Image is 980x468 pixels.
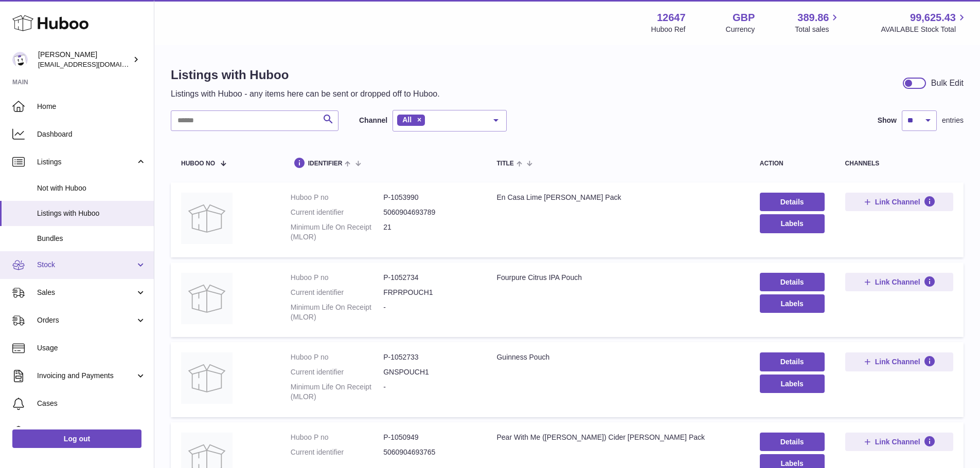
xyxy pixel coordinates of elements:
button: Link Channel [845,273,953,291]
dd: P-1052734 [383,273,476,283]
div: Bulk Edit [931,78,964,89]
span: Link Channel [875,357,920,366]
span: 389.86 [797,11,829,25]
button: Link Channel [845,352,953,371]
span: Home [37,102,146,111]
span: 99,625.43 [910,11,956,25]
button: Labels [760,214,825,233]
dt: Huboo P no [291,273,383,283]
dt: Huboo P no [291,433,383,442]
dd: FRPRPOUCH1 [383,288,476,297]
button: Labels [760,375,825,393]
span: [EMAIL_ADDRESS][DOMAIN_NAME] [38,60,151,68]
div: En Casa Lime [PERSON_NAME] Pack [496,193,739,202]
dd: - [383,382,476,402]
span: Total sales [795,25,841,34]
div: Currency [726,25,755,34]
div: Pear With Me ([PERSON_NAME]) Cider [PERSON_NAME] Pack [496,433,739,442]
dd: 5060904693789 [383,208,476,217]
dd: 21 [383,222,476,242]
img: Fourpure Citrus IPA Pouch [181,273,233,324]
dd: P-1050949 [383,433,476,442]
img: internalAdmin-12647@internal.huboo.com [12,52,28,67]
dt: Current identifier [291,447,383,457]
strong: GBP [733,11,755,25]
span: Stock [37,260,135,270]
div: channels [845,160,953,167]
button: Link Channel [845,433,953,451]
span: Listings [37,157,135,167]
dd: GNSPOUCH1 [383,367,476,377]
dt: Current identifier [291,288,383,297]
span: title [496,160,513,167]
span: Link Channel [875,197,920,207]
span: Bundles [37,234,146,244]
span: Usage [37,343,146,353]
dt: Minimum Life On Receipt (MLOR) [291,382,383,402]
span: entries [942,116,964,125]
button: Labels [760,294,825,313]
a: Details [760,193,825,211]
span: Dashboard [37,129,146,139]
dd: P-1053990 [383,193,476,202]
span: Huboo no [181,160,215,167]
div: Guinness Pouch [496,352,739,362]
span: Listings with Huboo [37,209,146,218]
span: Invoicing and Payments [37,371,135,381]
span: Link Channel [875,277,920,287]
div: action [760,160,825,167]
dt: Huboo P no [291,352,383,362]
strong: 12647 [657,11,686,25]
a: Details [760,273,825,291]
dt: Minimum Life On Receipt (MLOR) [291,303,383,322]
div: Huboo Ref [651,25,686,34]
span: identifier [308,160,343,167]
label: Channel [359,116,387,125]
span: Sales [37,288,135,297]
h1: Listings with Huboo [171,67,440,83]
button: Link Channel [845,193,953,211]
dd: 5060904693765 [383,447,476,457]
span: Link Channel [875,437,920,446]
dt: Minimum Life On Receipt (MLOR) [291,222,383,242]
div: Fourpure Citrus IPA Pouch [496,273,739,283]
dt: Current identifier [291,208,383,217]
a: 389.86 Total sales [795,11,841,34]
span: AVAILABLE Stock Total [881,25,968,34]
p: Listings with Huboo - any items here can be sent or dropped off to Huboo. [171,88,440,100]
dt: Current identifier [291,367,383,377]
dd: - [383,303,476,322]
img: En Casa Lime Pinter Pack [181,193,233,244]
dt: Huboo P no [291,193,383,202]
span: All [402,116,412,124]
a: Log out [12,429,141,448]
div: [PERSON_NAME] [38,50,131,69]
a: 99,625.43 AVAILABLE Stock Total [881,11,968,34]
a: Details [760,352,825,371]
a: Details [760,433,825,451]
span: Not with Huboo [37,183,146,193]
dd: P-1052733 [383,352,476,362]
label: Show [878,116,897,125]
span: Cases [37,399,146,408]
span: Orders [37,315,135,325]
span: Channels [37,426,146,436]
img: Guinness Pouch [181,352,233,404]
